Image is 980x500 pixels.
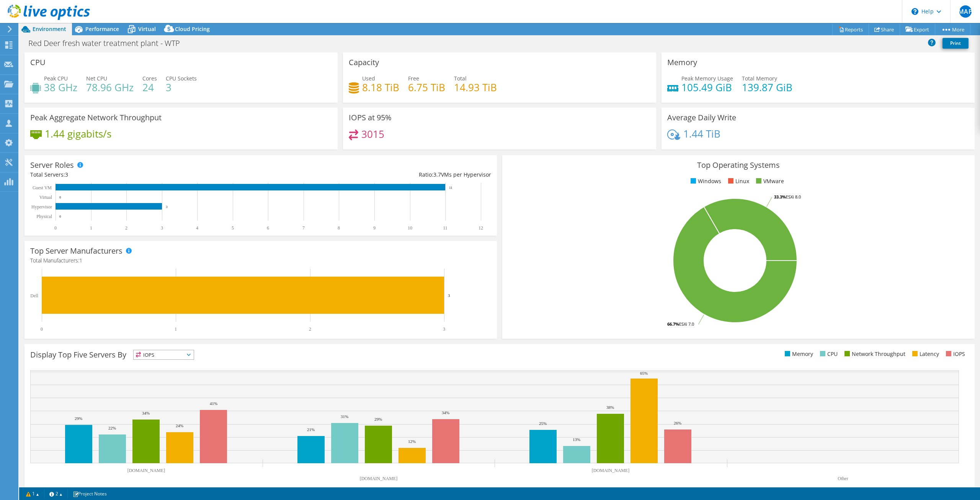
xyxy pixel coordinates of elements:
[869,23,900,35] a: Share
[175,326,177,332] text: 1
[667,321,679,327] tspan: 66.7%
[606,405,614,410] text: 38%
[900,23,935,35] a: Export
[408,439,416,444] text: 12%
[374,417,382,421] text: 29%
[774,194,786,200] tspan: 33.3%
[935,23,970,35] a: More
[67,489,112,498] a: Project Notes
[838,476,848,481] text: Other
[86,75,107,82] span: Net CPU
[30,293,38,298] text: Dell
[667,113,736,122] h3: Average Daily Write
[30,113,162,122] h3: Peak Aggregate Network Throughput
[166,83,197,92] h4: 3
[30,247,122,255] h3: Top Server Manufacturers
[944,350,965,358] li: IOPS
[36,214,52,219] text: Physical
[681,83,733,92] h4: 105.49 GiB
[125,225,127,231] text: 2
[142,411,150,415] text: 34%
[373,225,376,231] text: 9
[21,489,44,498] a: 1
[454,83,497,92] h4: 14.93 TiB
[408,83,445,92] h4: 6.75 TiB
[508,161,969,169] h3: Top Operating Systems
[59,195,61,199] text: 0
[232,225,234,231] text: 5
[79,257,82,264] span: 1
[85,25,119,33] span: Performance
[30,170,261,179] div: Total Servers:
[31,204,52,210] text: Hypervisor
[175,25,210,33] span: Cloud Pricing
[30,256,491,265] h4: Total Manufacturers:
[75,416,82,421] text: 29%
[54,225,57,231] text: 0
[338,225,340,231] text: 8
[166,75,197,82] span: CPU Sockets
[362,75,375,82] span: Used
[443,225,448,231] text: 11
[783,350,813,358] li: Memory
[843,350,905,358] li: Network Throughput
[39,195,52,200] text: Virtual
[45,130,111,138] h4: 1.44 gigabits/s
[442,410,449,415] text: 34%
[910,350,939,358] li: Latency
[408,225,412,231] text: 10
[674,421,681,425] text: 26%
[592,468,630,473] text: [DOMAIN_NAME]
[30,58,46,67] h3: CPU
[127,468,165,473] text: [DOMAIN_NAME]
[361,130,384,138] h4: 3015
[44,75,68,82] span: Peak CPU
[210,401,217,406] text: 41%
[196,225,198,231] text: 4
[689,177,721,185] li: Windows
[683,130,720,138] h4: 1.44 TiB
[142,75,157,82] span: Cores
[454,75,467,82] span: Total
[138,25,156,33] span: Virtual
[86,83,134,92] h4: 78.96 GHz
[640,371,648,375] text: 65%
[267,225,269,231] text: 6
[30,161,74,169] h3: Server Roles
[539,421,547,426] text: 25%
[108,426,116,430] text: 22%
[408,75,419,82] span: Free
[44,489,68,498] a: 2
[959,5,972,18] span: MAP
[65,171,68,178] span: 3
[349,58,379,67] h3: Capacity
[443,326,445,332] text: 3
[166,205,168,209] text: 3
[362,83,399,92] h4: 8.18 TiB
[261,170,491,179] div: Ratio: VMs per Hypervisor
[25,39,192,48] h1: Red Deer fresh water treatment plant - WTP
[302,225,305,231] text: 7
[786,194,801,200] tspan: ESXi 8.0
[742,75,777,82] span: Total Memory
[360,476,398,481] text: [DOMAIN_NAME]
[754,177,784,185] li: VMware
[307,427,315,432] text: 21%
[681,75,733,82] span: Peak Memory Usage
[726,177,749,185] li: Linux
[349,113,392,122] h3: IOPS at 95%
[449,186,452,190] text: 11
[818,350,838,358] li: CPU
[90,225,92,231] text: 1
[573,437,580,442] text: 13%
[142,83,157,92] h4: 24
[161,225,163,231] text: 3
[341,414,348,419] text: 31%
[33,25,66,33] span: Environment
[742,83,792,92] h4: 139.87 GiB
[433,171,441,178] span: 3.7
[679,321,694,327] tspan: ESXi 7.0
[911,8,918,15] svg: \n
[479,225,483,231] text: 12
[44,83,77,92] h4: 38 GHz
